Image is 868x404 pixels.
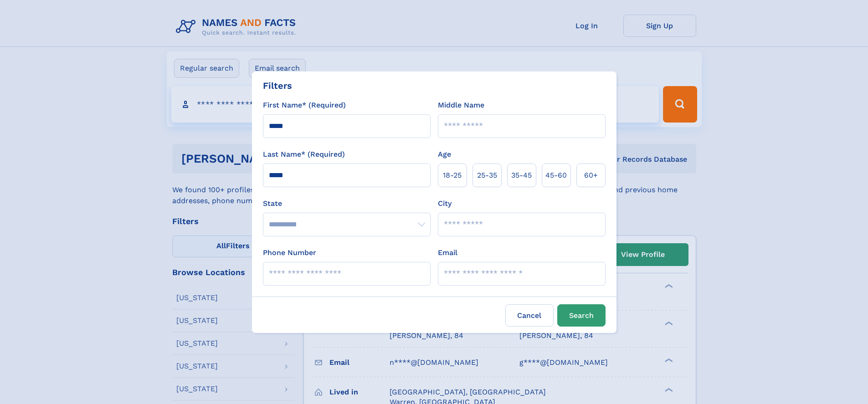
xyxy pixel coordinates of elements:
[438,149,451,160] label: Age
[477,170,497,181] span: 25‑35
[438,198,452,209] label: City
[263,100,346,111] label: First Name* (Required)
[263,149,345,160] label: Last Name* (Required)
[505,304,554,327] label: Cancel
[557,304,606,327] button: Search
[263,198,431,209] label: State
[511,170,532,181] span: 35‑45
[545,170,567,181] span: 45‑60
[438,100,484,111] label: Middle Name
[443,170,462,181] span: 18‑25
[263,247,316,258] label: Phone Number
[438,247,457,258] label: Email
[584,170,598,181] span: 60+
[263,79,292,92] div: Filters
